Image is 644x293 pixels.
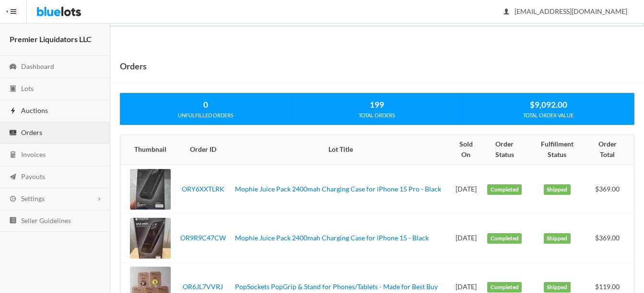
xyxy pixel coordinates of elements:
[8,129,18,138] ion-icon: cash
[370,100,384,110] strong: 199
[10,34,92,44] strong: Premier Liquidators LLC
[21,216,71,225] span: Seller Guidelines
[487,233,522,244] label: Completed
[502,8,511,17] ion-icon: person
[120,135,175,165] th: Thumbnail
[450,214,482,263] td: [DATE]
[8,216,18,225] ion-icon: list box
[203,100,208,110] strong: 0
[235,234,429,242] a: Mophie Juice Pack 2400mah Charging Case for iPhone 15 - Black
[21,150,46,158] span: Invoices
[21,84,34,92] span: Lots
[8,63,18,72] ion-icon: speedometer
[183,282,223,291] a: OR6JL7VVRJ
[544,282,571,293] label: Shipped
[180,234,226,242] a: OR9R9C47CW
[586,214,634,263] td: $369.00
[544,184,571,195] label: Shipped
[8,85,18,94] ion-icon: clipboard
[120,59,147,73] h1: Orders
[120,111,291,120] div: UNFULFILLED ORDERS
[481,135,527,165] th: Order Status
[21,194,45,203] span: Settings
[450,165,482,214] td: [DATE]
[8,151,18,160] ion-icon: calculator
[8,173,18,182] ion-icon: paper plane
[586,135,634,165] th: Order Total
[21,62,54,70] span: Dashboard
[544,233,571,244] label: Shipped
[463,111,634,120] div: TOTAL ORDER VALUE
[21,172,45,180] span: Payouts
[182,185,224,193] a: ORY6XXTLRK
[235,185,441,193] a: Mophie Juice Pack 2400mah Charging Case for iPhone 15 Pro - Black
[292,111,462,120] div: TOTAL ORDERS
[586,165,634,214] td: $369.00
[175,135,231,165] th: Order ID
[487,282,522,293] label: Completed
[8,195,18,204] ion-icon: cog
[527,135,586,165] th: Fulfillment Status
[504,7,627,15] span: [EMAIL_ADDRESS][DOMAIN_NAME]
[8,107,18,116] ion-icon: flash
[21,106,48,114] span: Auctions
[231,135,450,165] th: Lot Title
[450,135,482,165] th: Sold On
[235,282,438,291] a: PopSockets PopGrip & Stand for Phones/Tablets - Made for Best Buy
[530,100,567,110] strong: $9,092.00
[487,184,522,195] label: Completed
[21,128,42,136] span: Orders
